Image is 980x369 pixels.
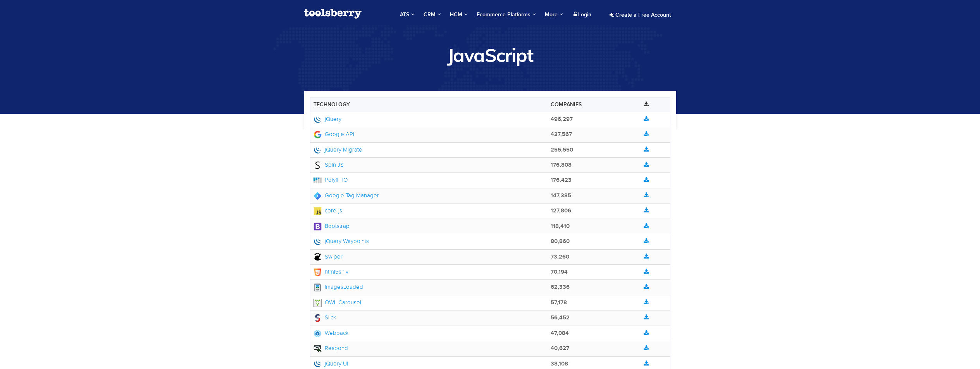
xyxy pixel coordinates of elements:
[313,345,322,353] img: Respond
[313,223,350,229] a: Bootstrap Bootstrap
[551,192,571,199] span: 147,385
[313,299,322,307] img: OWL Carousel
[473,4,539,26] a: Ecommerce Platforms
[313,207,322,215] img: core-js
[313,269,348,275] a: html5shiv html5shiv
[396,4,418,26] a: ATS
[604,9,676,22] a: Create a Free Account
[551,147,573,153] span: 255,550
[313,192,322,200] img: Google Tag Manager
[313,253,322,261] img: Swiper
[313,116,341,122] a: jQuery jQuery
[313,238,322,246] img: jQuery Waypoints
[313,146,322,154] img: jQuery Migrate
[313,131,354,137] a: Google API Google API
[313,360,322,368] img: jQuery UI
[446,4,471,26] a: HCM
[551,238,570,245] span: 80,860
[551,131,572,138] span: 437,567
[477,11,536,19] span: Ecommerce Platforms
[551,223,570,230] span: 118,410
[551,177,572,184] span: 176,423
[551,162,572,169] span: 176,808
[568,9,596,21] a: Login
[310,97,548,112] th: Technology
[313,147,362,153] a: jQuery Migrate jQuery Migrate
[424,11,441,19] span: CRM
[313,222,322,231] img: Bootstrap
[313,329,322,338] img: Webpack
[313,360,348,367] a: jQuery UI jQuery UI
[551,314,570,321] span: 56,452
[551,269,568,276] span: 70,194
[313,268,322,276] img: html5shiv
[541,4,567,26] a: More
[313,131,322,139] img: Google API
[313,161,322,169] img: Spin JS
[313,116,322,124] img: jQuery
[313,314,322,322] img: Slick
[313,330,349,336] a: Webpack Webpack
[551,116,573,123] span: 496,297
[400,11,414,19] span: ATS
[313,284,363,290] a: imagesLoaded imagesLoaded
[551,330,569,337] span: 47,084
[551,299,567,306] span: 57,178
[304,4,362,24] a: Toolsberry
[304,45,676,66] h1: JavaScript
[551,284,570,291] span: 62,336
[551,360,568,367] span: 38,108
[420,4,444,26] a: CRM
[551,345,569,352] span: 40,627
[313,299,361,305] a: OWL Carousel OWL Carousel
[551,253,569,260] span: 73,260
[450,11,467,19] span: HCM
[304,9,362,19] img: Toolsberry
[313,283,322,291] img: imagesLoaded
[313,177,348,183] a: Polyfill IO Polyfill IO
[313,176,322,184] img: Polyfill IO
[313,238,369,244] a: jQuery Waypoints jQuery Waypoints
[545,11,563,18] span: More
[313,345,348,351] a: Respond Respond
[313,207,342,214] a: core-js core-js
[313,162,344,168] a: Spin JS Spin JS
[313,314,336,321] a: Slick Slick
[313,253,343,260] a: Swiper Swiper
[548,97,641,112] th: Companies
[313,192,379,198] a: Google Tag Manager Google Tag Manager
[551,207,571,214] span: 127,806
